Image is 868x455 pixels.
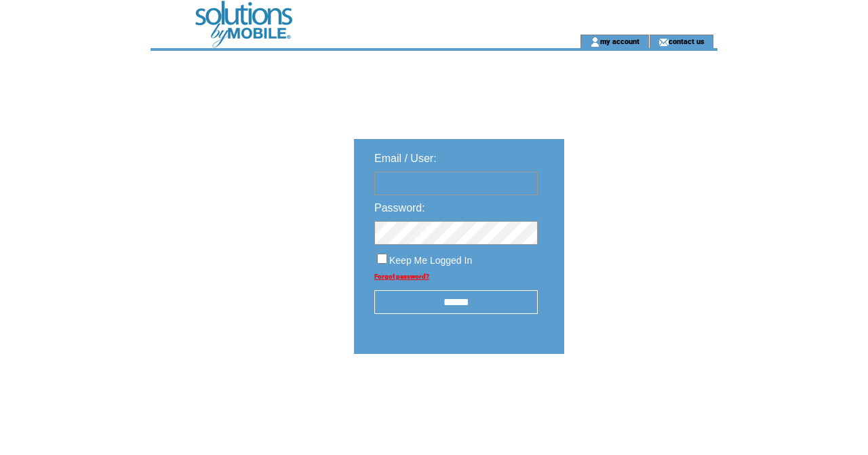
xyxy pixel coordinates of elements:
[374,153,437,164] span: Email / User:
[669,37,705,45] a: contact us
[590,37,600,47] img: account_icon.gif
[600,37,639,45] a: my account
[658,37,669,47] img: contact_us_icon.gif
[374,202,425,214] span: Password:
[604,388,671,405] img: transparent.png
[374,273,429,280] a: Forgot password?
[389,255,472,266] span: Keep Me Logged In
